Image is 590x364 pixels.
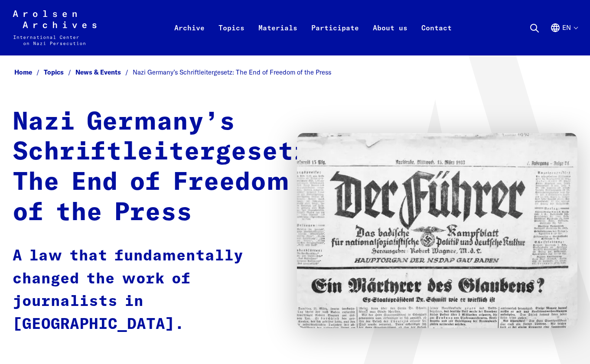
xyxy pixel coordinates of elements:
[44,68,75,76] a: Topics
[13,107,325,228] h1: Nazi Germany’s Schriftleitergesetz: The End of Freedom of the Press
[167,21,212,55] a: Archive
[212,21,251,55] a: Topics
[14,68,44,76] a: Home
[251,21,304,55] a: Materials
[414,21,459,55] a: Contact
[366,21,414,55] a: About us
[167,10,459,45] nav: Primary
[550,23,577,54] button: English, language selection
[13,66,578,79] nav: Breadcrumb
[75,68,133,76] a: News & Events
[304,21,366,55] a: Participate
[13,245,280,336] p: A law that fundamentally changed the work of journalists in [GEOGRAPHIC_DATA].
[133,68,331,76] span: Nazi Germany’s Schriftleitergesetz: The End of Freedom of the Press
